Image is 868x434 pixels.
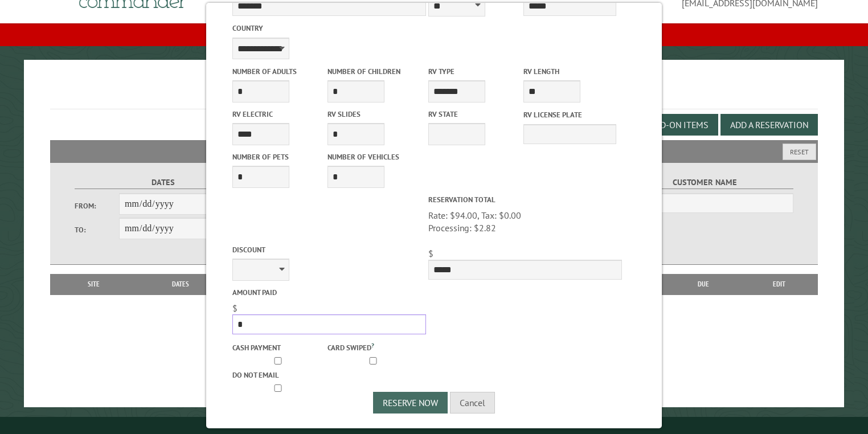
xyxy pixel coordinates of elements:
th: Dates [131,274,230,294]
label: Dates [75,176,252,189]
button: Reserve Now [373,392,448,413]
h1: Reservations [50,78,818,109]
label: RV Type [428,66,521,77]
button: Add a Reservation [720,114,818,136]
label: Amount paid [232,287,426,298]
label: RV Electric [232,109,325,120]
h2: Filters [50,140,818,162]
label: Number of Vehicles [327,152,420,162]
label: Cash payment [232,342,325,353]
span: $ [428,248,433,259]
label: Discount [232,244,426,255]
div: Processing: $2.82 [428,222,622,234]
label: To: [75,224,119,235]
span: $ [232,302,238,314]
button: Reset [783,144,816,160]
label: Number of Pets [232,152,325,162]
label: Number of Children [327,66,420,77]
label: Number of Adults [232,66,325,77]
label: RV State [428,109,521,120]
th: Site [56,274,132,294]
small: © Campground Commander LLC. All rights reserved. [370,421,498,429]
label: Reservation Total [428,194,622,205]
button: Cancel [450,392,495,413]
a: ? [371,341,374,349]
label: Customer Name [616,176,793,189]
label: From: [75,200,119,211]
label: Card swiped [327,341,420,353]
th: Edit [740,274,818,294]
span: Rate: $94.00, Tax: $0.00 [428,210,622,235]
button: Edit Add-on Items [620,114,718,136]
label: RV License Plate [523,109,616,120]
th: Due [667,274,740,294]
label: Do not email [232,370,325,380]
label: RV Length [523,66,616,77]
label: RV Slides [327,109,420,120]
label: Country [232,23,426,34]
